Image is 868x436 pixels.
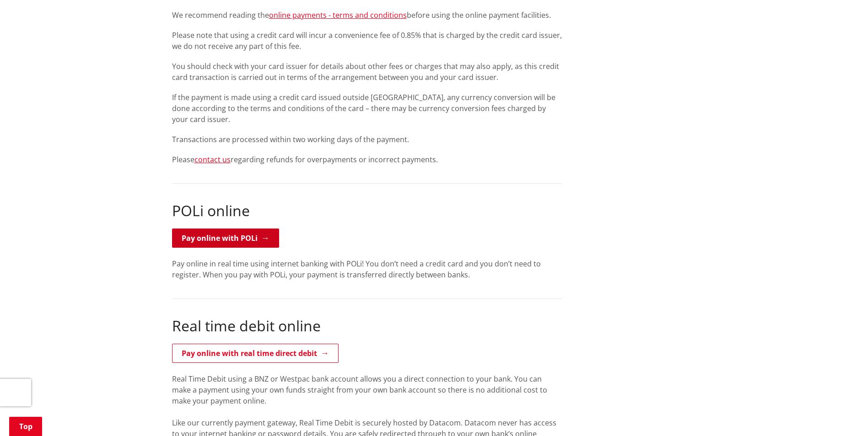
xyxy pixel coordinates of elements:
a: contact us [194,154,231,165]
h2: Real time debit online [172,317,562,335]
p: Please note that using a credit card will incur a convenience fee of 0.85% that is charged by the... [172,30,562,52]
a: online payments - terms and conditions [269,10,407,20]
a: Top [9,417,42,436]
p: If the payment is made using a credit card issued outside [GEOGRAPHIC_DATA], any currency convers... [172,92,562,125]
p: You should check with your card issuer for details about other fees or charges that may also appl... [172,61,562,83]
a: Pay online with real time direct debit [172,344,339,363]
p: Transactions are processed within two working days of the payment. [172,134,562,145]
a: Pay online with POLi [172,229,279,248]
p: Pay online in real time using internet banking with POLi! You don’t need a credit card and you do... [172,258,562,280]
p: Real Time Debit using a BNZ or Westpac bank account allows you a direct connection to your bank. ... [172,373,562,406]
p: We recommend reading the before using the online payment facilities. [172,10,562,21]
p: Please regarding refunds for overpayments or incorrect payments. [172,154,562,165]
iframe: Messenger Launcher [826,398,859,431]
h2: POLi online [172,202,562,219]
